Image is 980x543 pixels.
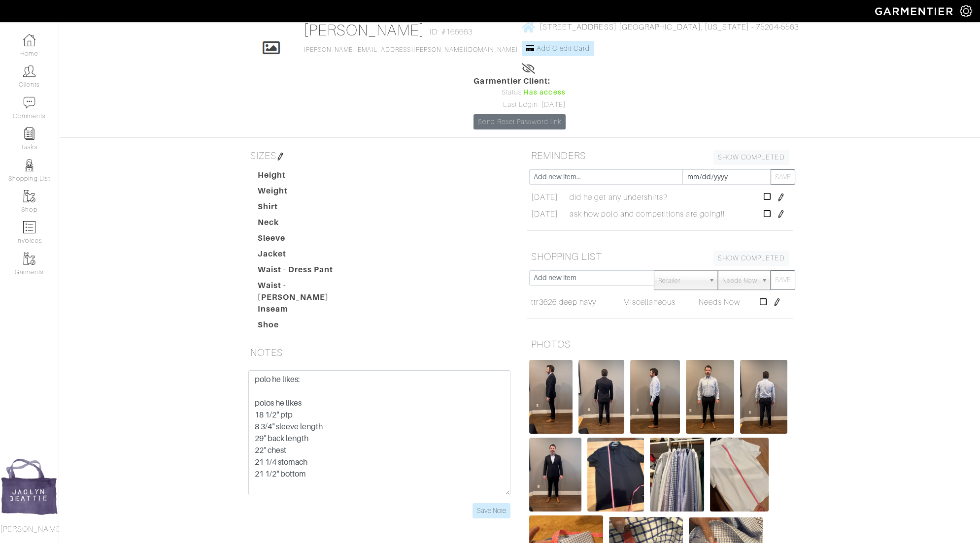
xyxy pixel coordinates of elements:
a: [PERSON_NAME] [304,21,425,39]
span: [STREET_ADDRESS] [GEOGRAPHIC_DATA], [US_STATE] - 75204-5563 [540,23,799,32]
span: Add Credit Card [537,44,590,52]
span: [DATE] [531,192,558,203]
dt: Shoe [250,319,363,335]
span: Retailer [658,271,705,290]
dt: Shirt [250,201,363,217]
img: VqiGatbJjKcBya36RVuJ73nq [650,438,704,511]
dt: Waist - [PERSON_NAME] [250,280,363,303]
img: BdENaG6eVoKR21VXZBcHexKg [710,438,769,511]
span: Needs Now [699,298,740,307]
img: TCGH2vzc5bWmS5a7Z3QmMawX [529,360,573,434]
img: YW4Fd4ZLvdAdFUyHGjSDN1CZ [630,360,679,434]
img: pFf47WKjqyEA4yeuHEgpNafC [578,360,624,434]
img: pen-cf24a1663064a2ec1b9c1bd2387e9de7a2fa800b781884d57f21acf72779bad2.png [276,153,284,160]
div: Status: [473,87,565,98]
span: [DATE] [531,208,558,220]
textarea: polo he likes: polos he likes 18 1/2" ptp 8 3/4" sleeve length 29" back length 22" chest 21 1/4 s... [248,370,510,495]
span: ID: #166663 [430,26,473,38]
dt: Jacket [250,248,363,264]
dt: Waist - Dress Pant [250,264,363,280]
img: bxZzvvnLot1B1m7AuoFTHkKB [686,360,734,434]
span: ask how polo and competitions are going!! [570,208,725,220]
img: pen-cf24a1663064a2ec1b9c1bd2387e9de7a2fa800b781884d57f21acf72779bad2.png [773,298,781,306]
h5: PHOTOS [527,334,793,354]
a: ttr3626 deep navy [531,296,596,308]
img: garments-icon-b7da505a4dc4fd61783c78ac3ca0ef83fa9d6f193b1c9dc38574b1d14d53ca28.png [23,190,35,202]
dt: Height [250,169,363,185]
img: garmentier-logo-header-white-b43fb05a5012e4ada735d5af1a66efaba907eab6374d6393d1fbf88cb4ef424d.png [870,2,960,20]
a: Send Reset Password link [473,114,565,129]
a: SHOW COMPLETED [713,251,789,266]
img: reminder-icon-8004d30b9f0a5d33ae49ab947aed9ed385cf756f9e5892f1edd6e32f2345188e.png [23,128,35,140]
img: i1xBLa2vr8jkjy8gHYJgeZXv [587,438,644,511]
img: clients-icon-6bae9207a08558b7cb47a8932f037763ab4055f8c8b6bfacd5dc20c3e0201464.png [23,65,35,77]
dt: Sleeve [250,232,363,248]
a: [PERSON_NAME][EMAIL_ADDRESS][PERSON_NAME][DOMAIN_NAME] [304,46,518,53]
span: Miscellaneous [623,298,676,307]
button: SAVE [771,270,795,290]
span: Needs Now [722,271,757,290]
a: [STREET_ADDRESS] [GEOGRAPHIC_DATA], [US_STATE] - 75204-5563 [522,21,799,33]
a: SHOW COMPLETED [713,150,789,165]
img: gear-icon-white-bd11855cb880d31180b6d7d6211b90ccbf57a29d726f0c71d8c61bd08dd39cc2.png [960,5,972,17]
input: Save Note [473,503,510,518]
button: SAVE [771,169,795,185]
dt: Neck [250,217,363,232]
img: uLP489jh435SXNj39kKrp2Lr [740,360,787,434]
img: pen-cf24a1663064a2ec1b9c1bd2387e9de7a2fa800b781884d57f21acf72779bad2.png [777,210,785,218]
input: Add new item... [529,169,683,185]
img: zKdnQTqy1sUkgZ2CGrEwxrgG [529,438,582,511]
h5: SIZES [246,146,512,165]
span: Garmentier Client: [473,75,565,87]
h5: SHOPPING LIST [527,247,793,266]
h5: REMINDERS [527,146,793,165]
h5: NOTES [246,343,512,362]
img: comment-icon-a0a6a9ef722e966f86d9cbdc48e553b5cf19dbc54f86b18d962a5391bc8f6eb6.png [23,96,35,109]
img: garments-icon-b7da505a4dc4fd61783c78ac3ca0ef83fa9d6f193b1c9dc38574b1d14d53ca28.png [23,253,35,265]
a: Add Credit Card [522,41,594,56]
dt: Weight [250,185,363,201]
img: pen-cf24a1663064a2ec1b9c1bd2387e9de7a2fa800b781884d57f21acf72779bad2.png [777,193,785,201]
dt: Inseam [250,303,363,319]
div: Last Login: [DATE] [473,99,565,110]
img: dashboard-icon-dbcd8f5a0b271acd01030246c82b418ddd0df26cd7fceb0bd07c9910d44c42f6.png [23,34,35,46]
span: Has access [523,87,566,98]
img: orders-icon-0abe47150d42831381b5fb84f609e132dff9fe21cb692f30cb5eec754e2cba89.png [23,221,35,233]
input: Add new item [529,270,655,286]
span: did he get any undershirts? [570,192,668,203]
img: stylists-icon-eb353228a002819b7ec25b43dbf5f0378dd9e0616d9560372ff212230b889e62.png [23,159,35,171]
